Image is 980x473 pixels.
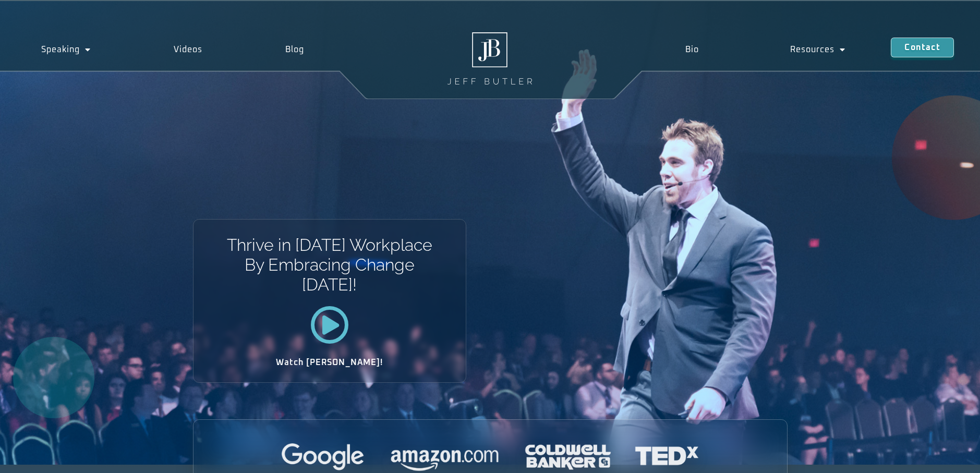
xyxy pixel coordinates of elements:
[640,38,891,62] nav: Menu
[640,38,745,62] a: Bio
[904,43,940,52] span: Contact
[891,38,953,57] a: Contact
[745,38,891,62] a: Resources
[230,358,429,367] h2: Watch [PERSON_NAME]!
[132,38,244,62] a: Videos
[226,235,433,295] h1: Thrive in [DATE] Workplace By Embracing Change [DATE]!
[244,38,345,62] a: Blog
